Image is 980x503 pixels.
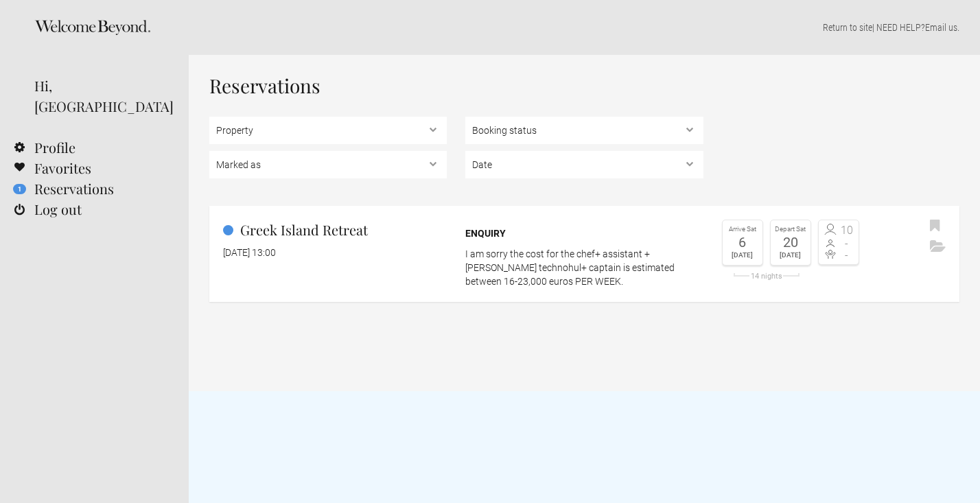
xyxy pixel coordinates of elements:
div: 6 [726,235,759,249]
div: Arrive Sat [726,224,759,235]
a: Return to site [823,22,872,33]
h2: Greek Island Retreat [223,220,447,240]
select: , , , [209,151,447,178]
div: 14 nights [722,272,811,280]
span: - [839,238,855,249]
div: [DATE] [726,249,759,261]
a: Greek Island Retreat [DATE] 13:00 Enquiry I am sorry the cost for the chef+ assistant + [PERSON_N... [209,206,959,302]
select: , , [465,117,703,144]
button: Bookmark [926,216,944,237]
select: , [465,151,703,178]
p: I am sorry the cost for the chef+ assistant + [PERSON_NAME] technohul+ captain is estimated betwe... [465,247,703,288]
span: - [839,250,855,261]
p: | NEED HELP? . [209,21,959,34]
a: Email us [925,22,957,33]
h1: Reservations [209,75,959,96]
button: Archive [926,237,949,257]
div: Enquiry [465,226,703,240]
flynt-notification-badge: 1 [13,184,26,194]
div: [DATE] [774,249,807,261]
span: 10 [839,225,855,236]
div: Depart Sat [774,224,807,235]
div: Hi, [GEOGRAPHIC_DATA] [34,75,168,117]
flynt-date-display: [DATE] 13:00 [223,247,276,258]
div: 20 [774,235,807,249]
